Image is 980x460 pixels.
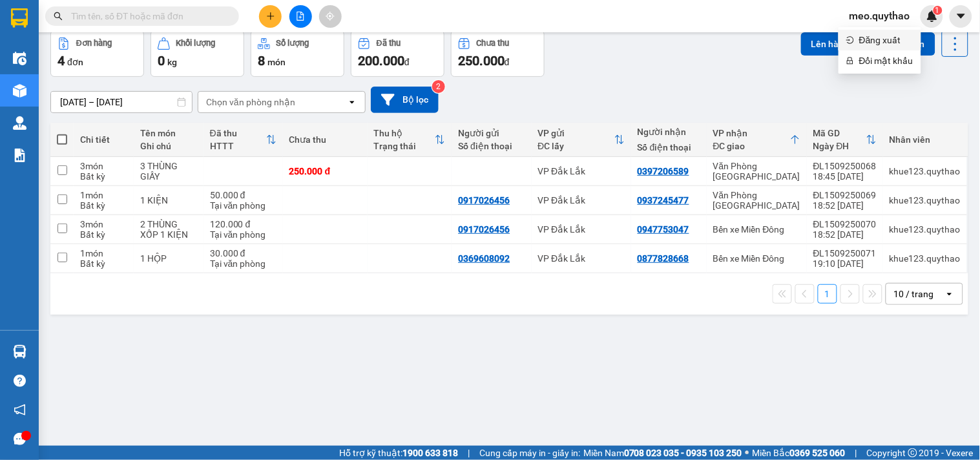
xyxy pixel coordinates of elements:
div: 30.000 đ [210,248,276,258]
div: Tại văn phòng [210,200,276,211]
div: Bến xe Miền Đông [713,224,800,235]
div: Bến xe Miền Đông [713,253,800,264]
div: Số điện thoại [458,141,525,151]
strong: 0708 023 035 - 0935 103 250 [624,448,742,458]
span: Cung cấp máy in - giấy in: [479,446,580,460]
div: Thu hộ [374,128,435,138]
div: Trạng thái [374,141,435,151]
div: khue123.quythao [890,224,961,235]
div: Ngày ĐH [813,141,866,151]
span: Hỗ trợ kỹ thuật: [339,446,458,460]
div: 1 món [80,190,127,200]
span: lock [846,57,854,65]
div: Nhân viên [890,134,961,145]
div: Văn Phòng [GEOGRAPHIC_DATA] [713,161,800,182]
span: 4 [57,53,65,68]
strong: 1900 633 818 [402,448,458,458]
div: Chọn văn phòng nhận [206,96,295,109]
span: Đăng xuất [859,33,913,47]
div: Bất kỳ [80,258,127,269]
div: 0369608092 [458,253,510,264]
span: login [846,36,854,44]
span: | [468,446,470,460]
button: Lên hàng [801,32,860,56]
th: Toggle SortBy [807,123,883,157]
div: VP nhận [713,128,790,138]
span: ⚪️ [745,450,749,455]
div: 0917026456 [458,224,510,235]
div: 0917026456 [458,195,510,205]
span: Miền Bắc [753,446,846,460]
span: notification [14,404,26,416]
span: đơn [67,57,83,67]
div: 0397206589 [638,166,689,176]
div: Bất kỳ [80,200,127,211]
div: khue123.quythao [890,195,961,205]
span: đ [404,57,410,67]
button: plus [259,5,282,28]
span: caret-down [955,10,967,22]
span: message [14,433,26,445]
th: Toggle SortBy [707,123,807,157]
div: 250.000 đ [289,166,361,176]
button: Chưa thu250.000đ [451,30,545,77]
div: Chưa thu [477,39,510,48]
div: 3 THÙNG GIẤY [140,161,196,182]
div: 19:10 [DATE] [813,258,877,269]
span: aim [326,12,335,21]
div: Số điện thoại [638,142,700,152]
div: 18:52 [DATE] [813,200,877,211]
img: logo-vxr [11,8,28,28]
div: Đã thu [377,39,401,48]
span: 200.000 [358,53,404,68]
div: khue123.quythao [890,253,961,264]
img: solution-icon [13,149,26,162]
th: Toggle SortBy [368,123,452,157]
button: Đã thu200.000đ [351,30,444,77]
div: Tên món [140,128,196,138]
button: 1 [818,284,837,304]
div: 1 HỘP [140,253,196,264]
button: aim [319,5,342,28]
div: 18:45 [DATE] [813,171,877,182]
svg: open [347,97,357,107]
div: 0877828668 [638,253,689,264]
div: VP Đắk Lắk [538,195,625,205]
span: copyright [908,448,917,457]
div: Chi tiết [80,134,127,145]
div: Mã GD [813,128,866,138]
button: Bộ lọc [371,87,439,113]
div: 2 THÙNG XỐP 1 KIỆN [140,219,196,240]
span: Đổi mật khẩu [859,54,913,68]
div: 3 món [80,219,127,229]
button: Số lượng8món [251,30,344,77]
img: warehouse-icon [13,345,26,359]
span: search [54,12,63,21]
div: ĐC giao [713,141,790,151]
span: meo.quythao [839,8,921,24]
div: Tại văn phòng [210,258,276,269]
img: warehouse-icon [13,116,26,130]
svg: open [944,289,955,299]
div: 10 / trang [894,287,934,300]
img: warehouse-icon [13,52,26,65]
span: 8 [258,53,265,68]
div: Bất kỳ [80,171,127,182]
div: Ghi chú [140,141,196,151]
div: Khối lượng [176,39,216,48]
th: Toggle SortBy [203,123,283,157]
sup: 2 [432,80,445,93]
div: khue123.quythao [890,166,961,176]
div: 50.000 đ [210,190,276,200]
div: Chưa thu [289,134,361,145]
div: Bất kỳ [80,229,127,240]
div: 18:52 [DATE] [813,229,877,240]
input: Select a date range. [51,92,192,112]
div: Người nhận [638,127,700,137]
div: 1 món [80,248,127,258]
div: 0937245477 [638,195,689,205]
span: đ [505,57,510,67]
div: ĐL1509250068 [813,161,877,171]
div: 0947753047 [638,224,689,235]
div: 1 KIỆN [140,195,196,205]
